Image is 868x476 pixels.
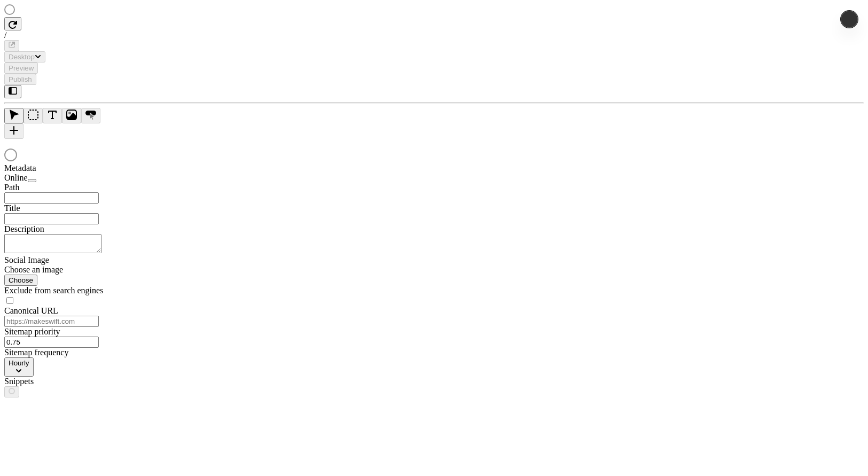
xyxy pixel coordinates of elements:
[4,306,58,315] span: Canonical URL
[9,276,33,284] span: Choose
[4,377,132,386] div: Snippets
[4,173,28,182] span: Online
[4,63,38,74] button: Preview
[43,108,62,123] button: Text
[4,255,49,264] span: Social Image
[24,108,43,123] button: Box
[4,286,103,295] span: Exclude from search engines
[81,108,100,123] button: Button
[9,64,34,72] span: Preview
[62,108,81,123] button: Image
[9,53,35,61] span: Desktop
[9,359,29,367] span: Hourly
[4,275,37,286] button: Choose
[4,51,45,63] button: Desktop
[4,316,99,327] input: https://makeswift.com
[4,327,60,336] span: Sitemap priority
[4,265,132,275] div: Choose an image
[4,183,19,192] span: Path
[4,357,34,377] button: Hourly
[4,74,36,85] button: Publish
[4,163,132,173] div: Metadata
[9,75,32,83] span: Publish
[4,348,68,357] span: Sitemap frequency
[4,204,20,213] span: Title
[4,224,44,233] span: Description
[4,30,864,40] div: /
